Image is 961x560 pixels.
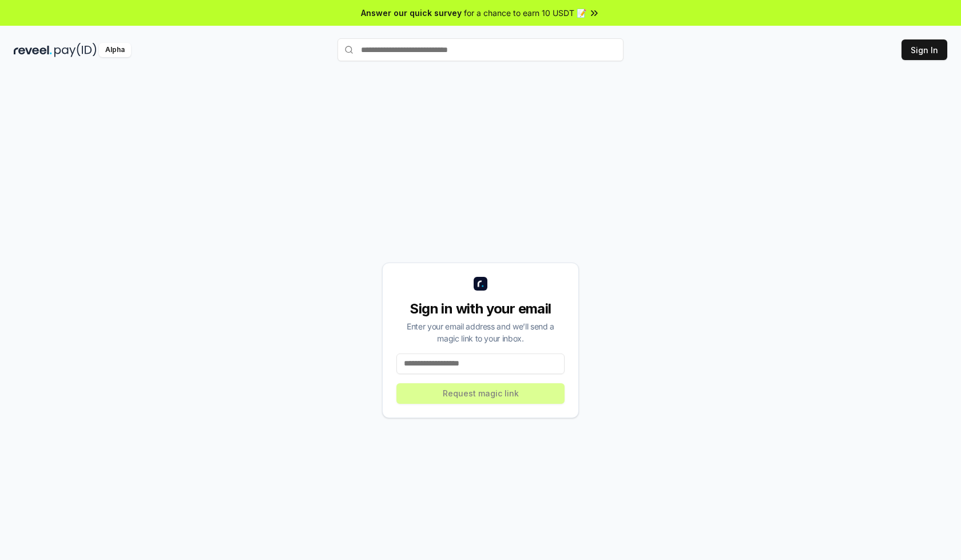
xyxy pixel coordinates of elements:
[54,43,97,57] img: pay_id
[474,277,487,291] img: logo_small
[99,43,131,57] div: Alpha
[902,39,947,60] button: Sign In
[396,300,565,318] div: Sign in with your email
[464,7,586,19] span: for a chance to earn 10 USDT 📝
[361,7,462,19] span: Answer our quick survey
[14,43,52,57] img: reveel_dark
[396,320,565,344] div: Enter your email address and we’ll send a magic link to your inbox.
